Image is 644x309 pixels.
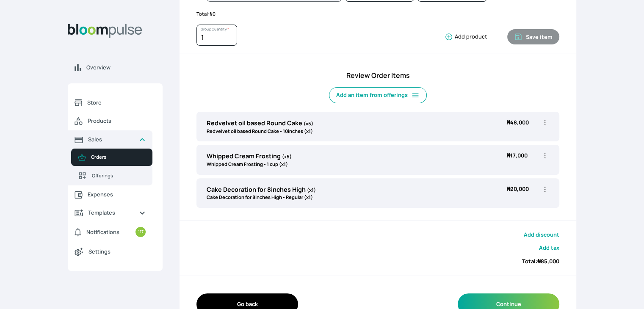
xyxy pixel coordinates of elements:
p: Total: [196,11,559,18]
h4: Review Order Items [196,70,559,80]
a: Orders [71,149,152,166]
a: Templates [68,204,152,222]
p: Cake Decoration for 8inches High [207,185,316,194]
span: ₦ [537,257,541,265]
p: Redvelvet oil based Round Cake - 10inches (x1) [207,128,313,135]
a: Settings [68,242,152,261]
span: Overview [86,63,156,72]
span: Orders [91,154,146,161]
span: ₦ [210,11,213,17]
button: Add discount [524,231,559,239]
span: 48,000 [507,119,529,126]
small: 117 [135,227,146,237]
span: Settings [88,248,146,256]
a: Products [68,112,152,130]
span: (x1) [307,187,316,193]
span: Templates [88,209,132,217]
a: Overview [68,58,163,77]
span: ₦ [507,185,510,193]
a: Offerings [71,166,152,185]
span: 17,000 [507,152,528,159]
p: Whipped Cream Frosting - 1 cup (x1) [207,161,292,168]
p: Whipped Cream Frosting [207,152,292,161]
span: (x5) [304,120,313,127]
button: Add tax [539,244,559,252]
span: Notifications [86,228,119,236]
a: Sales [68,130,152,149]
a: Expenses [68,185,152,204]
span: (x5) [282,153,292,160]
span: Expenses [88,190,146,199]
span: Offerings [92,172,146,179]
a: Notifications117 [68,222,152,242]
img: Bloom Logo [68,24,142,38]
p: Cake Decoration for 8inches High - Regular (x1) [207,194,316,201]
span: ₦ [507,119,510,126]
span: 85,000 [537,257,559,265]
span: Total: [522,257,559,265]
span: Store [87,99,146,107]
button: Add an item from offerings [329,87,427,103]
span: Products [88,117,146,125]
span: Sales [88,135,132,143]
p: Redvelvet oil based Round Cake [207,119,313,128]
span: 0 [210,11,216,17]
span: 20,000 [507,185,529,193]
button: Add product [441,33,487,41]
a: Store [68,94,152,112]
button: Save item [507,29,559,44]
span: ₦ [507,152,510,159]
